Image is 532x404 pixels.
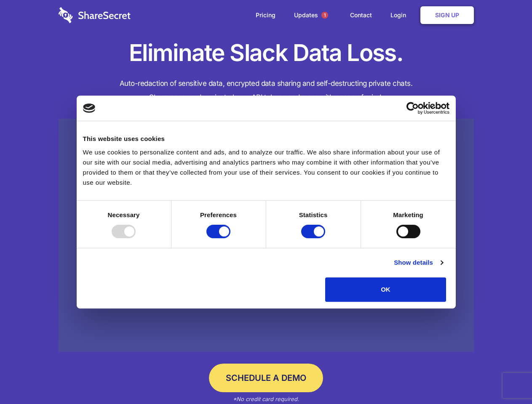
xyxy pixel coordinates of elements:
h4: Auto-redaction of sensitive data, encrypted data sharing and self-destructing private chats. Shar... [59,77,474,104]
em: *No credit card required. [233,396,299,402]
strong: Necessary [108,211,140,218]
a: Show details [394,258,443,268]
div: We use cookies to personalize content and ads, and to analyze our traffic. We also share informat... [83,147,449,188]
a: Schedule a Demo [209,364,323,392]
strong: Preferences [200,211,237,218]
img: logo [83,104,96,113]
h1: Eliminate Slack Data Loss. [59,38,474,68]
a: Login [382,2,419,28]
a: Contact [342,2,380,28]
a: Usercentrics Cookiebot - opens in a new window [376,102,449,114]
button: OK [325,277,446,302]
strong: Statistics [299,211,328,218]
div: This website uses cookies [83,134,449,144]
span: 1 [321,12,328,19]
strong: Marketing [393,211,423,218]
a: Pricing [247,2,284,28]
a: Sign Up [420,6,474,24]
a: Wistia video thumbnail [59,119,474,352]
img: logo-wordmark-white-trans-d4663122ce5f474addd5e946df7df03e33cb6a1c49d2221995e7729f52c070b2.svg [59,7,131,23]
